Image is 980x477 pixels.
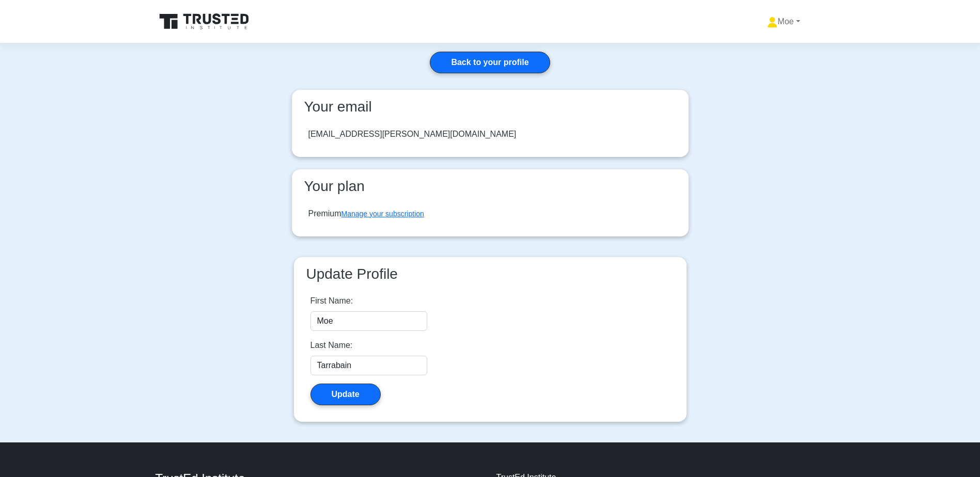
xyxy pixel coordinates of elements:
[300,98,680,116] h3: Your email
[308,128,517,140] div: [EMAIL_ADDRESS][PERSON_NAME][DOMAIN_NAME]
[310,384,381,405] button: Update
[310,339,353,352] label: Last Name:
[300,178,680,195] h3: Your plan
[742,11,825,32] a: Moe
[308,208,424,220] div: Premium
[310,295,353,307] label: First Name:
[302,265,678,283] h3: Update Profile
[430,52,550,73] a: Back to your profile
[341,210,424,218] a: Manage your subscription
